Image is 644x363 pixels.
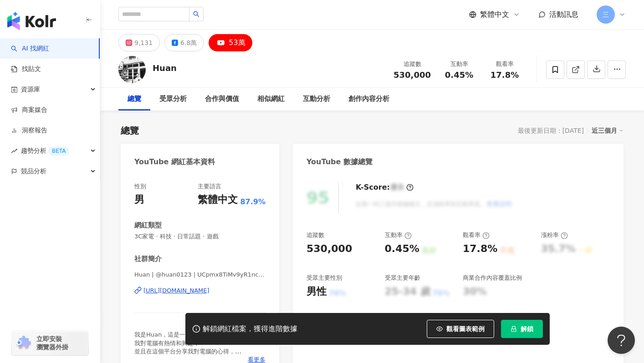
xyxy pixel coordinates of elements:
[463,242,497,256] div: 17.8%
[134,182,146,191] div: 性別
[307,157,373,167] div: YouTube 數據總覽
[134,271,266,279] span: Huan | @huan0123 | UCpmx8TiMv9yR1ncyldGyyVA
[11,65,41,74] a: 找貼文
[11,148,17,154] span: rise
[394,70,431,80] span: 530,000
[48,146,69,156] div: BETA
[134,232,266,241] span: 3C家電 · 科技 · 日常話題 · 遊戲
[445,71,473,80] span: 0.45%
[592,125,624,136] div: 近三個月
[36,335,68,351] span: 立即安裝 瀏覽器外掛
[7,12,56,30] img: logo
[603,10,609,20] span: 三
[307,285,327,299] div: 男性
[511,326,517,332] span: lock
[240,197,266,207] span: 87.9%
[394,60,431,69] div: 追蹤數
[134,193,144,207] div: 男
[153,62,177,74] div: Huan
[11,106,47,115] a: 商案媒合
[203,324,297,334] div: 解鎖網紅檔案，獲得進階數據
[348,94,389,105] div: 創作內容分析
[15,336,32,350] img: chrome extension
[12,331,88,355] a: chrome extension立即安裝 瀏覽器外掛
[11,44,49,53] a: searchAI 找網紅
[257,94,285,105] div: 相似網紅
[198,193,238,207] div: 繁體中文
[159,94,187,105] div: 受眾分析
[11,126,47,135] a: 洞察報告
[118,56,146,83] img: KOL Avatar
[205,94,239,105] div: 合作與價值
[134,221,162,230] div: 網紅類型
[134,36,153,49] div: 9,131
[521,325,533,333] span: 解鎖
[193,11,199,17] span: search
[446,325,485,333] span: 觀看圖表範例
[518,127,584,134] div: 最後更新日期：[DATE]
[209,34,252,51] button: 53萬
[487,60,522,69] div: 觀看率
[385,242,419,256] div: 0.45%
[491,71,519,80] span: 17.8%
[307,274,342,282] div: 受眾主要性別
[164,34,204,51] button: 6.8萬
[480,10,509,20] span: 繁體中文
[549,10,578,19] span: 活動訊息
[134,287,266,295] a: [URL][DOMAIN_NAME]
[463,231,490,239] div: 觀看率
[143,287,210,295] div: [URL][DOMAIN_NAME]
[463,274,522,282] div: 商業合作內容覆蓋比例
[229,36,245,49] div: 53萬
[541,231,568,239] div: 漲粉率
[118,34,160,51] button: 9,131
[21,141,69,161] span: 趨勢分析
[134,157,215,167] div: YouTube 網紅基本資料
[307,242,352,256] div: 530,000
[121,124,139,137] div: 總覽
[21,161,46,181] span: 競品分析
[303,94,330,105] div: 互動分析
[356,182,414,192] div: K-Score :
[307,231,324,239] div: 追蹤數
[198,182,221,191] div: 主要語言
[501,320,543,338] button: 解鎖
[21,79,40,100] span: 資源庫
[442,60,476,69] div: 互動率
[385,231,412,239] div: 互動率
[128,94,141,105] div: 總覽
[427,320,494,338] button: 觀看圖表範例
[180,36,197,49] div: 6.8萬
[134,254,162,264] div: 社群簡介
[385,274,420,282] div: 受眾主要年齡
